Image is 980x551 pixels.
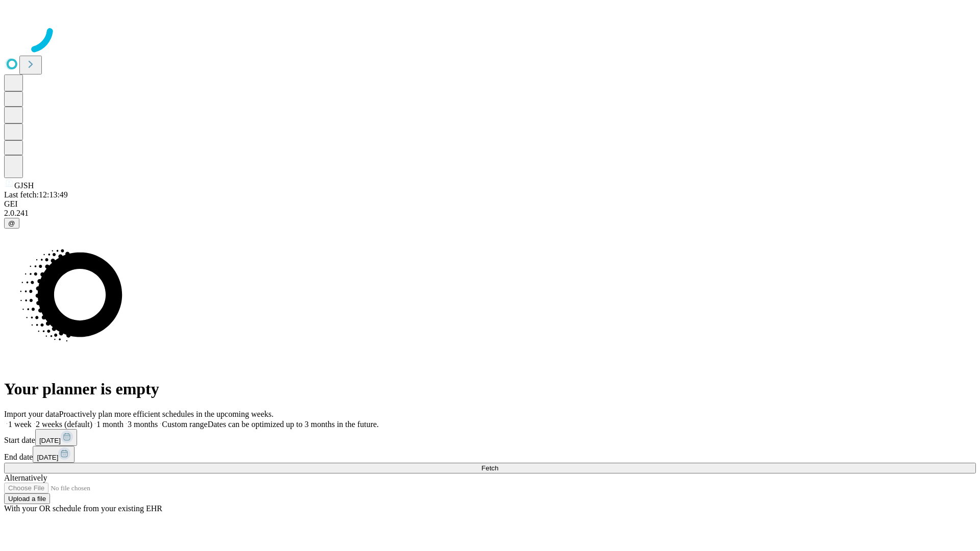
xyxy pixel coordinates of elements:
[96,420,124,429] span: 1 month
[14,181,34,190] span: GJSH
[128,420,158,429] span: 3 months
[4,463,976,473] button: Fetch
[4,218,19,229] button: @
[4,410,59,418] span: Import your data
[36,420,92,429] span: 2 weeks (default)
[8,219,15,227] span: @
[37,454,58,461] span: [DATE]
[4,380,976,398] h1: Your planner is empty
[4,209,976,218] div: 2.0.241
[4,429,976,446] div: Start date
[4,190,68,199] span: Last fetch: 12:13:49
[35,429,77,446] button: [DATE]
[4,199,976,209] div: GEI
[4,504,162,513] span: With your OR schedule from your existing EHR
[39,437,61,444] span: [DATE]
[8,420,32,429] span: 1 week
[4,473,47,482] span: Alternatively
[208,420,379,429] span: Dates can be optimized up to 3 months in the future.
[59,410,274,418] span: Proactively plan more efficient schedules in the upcoming weeks.
[481,464,498,472] span: Fetch
[162,420,207,429] span: Custom range
[4,446,976,463] div: End date
[4,493,50,504] button: Upload a file
[33,446,75,463] button: [DATE]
